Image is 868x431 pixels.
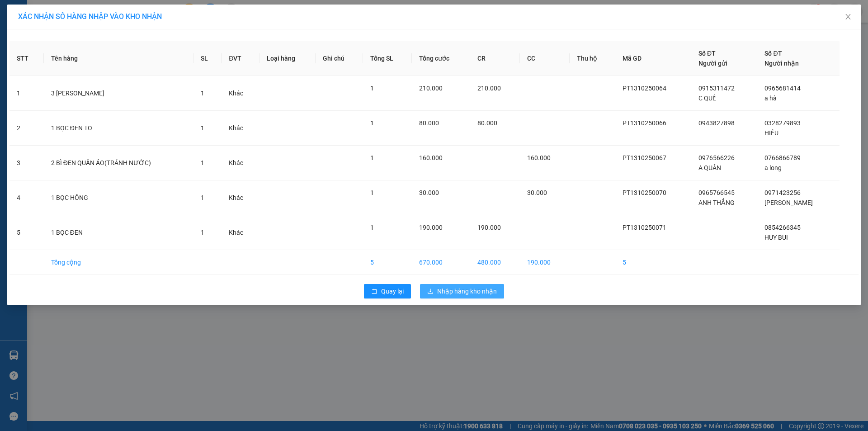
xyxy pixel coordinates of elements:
td: Khác [222,215,259,250]
span: Nhập hàng kho nhận [437,286,497,296]
th: Mã GD [615,41,692,76]
span: Số ĐT [698,50,716,57]
td: 5 [363,250,412,275]
td: Khác [222,76,259,111]
td: Khác [222,111,259,146]
span: 0965766545 [698,189,735,196]
span: a long [764,164,782,171]
span: 0854266345 [764,224,801,231]
span: 0976566226 [698,154,735,161]
span: download [427,288,434,295]
span: 1 [201,159,204,166]
span: 1 [201,194,204,201]
span: XÁC NHẬN SỐ HÀNG NHẬP VÀO KHO NHẬN [18,12,162,21]
th: CR [470,41,520,76]
td: 5 [9,215,44,250]
span: 160.000 [527,154,551,161]
span: C QUẾ [698,95,716,102]
span: PT1310250064 [623,85,666,92]
span: 190.000 [419,224,443,231]
td: 670.000 [412,250,470,275]
span: [PERSON_NAME] [764,199,813,206]
span: Người gửi [698,60,727,67]
span: 1 [370,119,374,127]
span: 30.000 [527,189,547,196]
span: 0971423256 [764,189,801,196]
span: 0915311472 [698,85,735,92]
th: CC [520,41,570,76]
span: 1 [201,90,204,97]
td: 3 [9,146,44,180]
span: 1 [370,154,374,161]
span: 0328279893 [764,119,801,127]
span: 1 [370,189,374,196]
span: ANH THẮNG [698,199,735,206]
span: 0965681414 [764,85,801,92]
th: Tổng SL [363,41,412,76]
span: 30.000 [419,189,439,196]
button: Close [835,5,861,30]
span: A QUÂN [698,164,721,171]
span: Quay lại [381,286,404,296]
th: Loại hàng [259,41,316,76]
span: rollback [371,288,377,295]
td: 1 [9,76,44,111]
span: Số ĐT [764,50,782,57]
span: a hà [764,95,777,102]
span: 1 [201,124,204,132]
span: 1 [201,229,204,236]
th: STT [9,41,44,76]
span: 80.000 [419,119,439,127]
span: PT1310250066 [623,119,666,127]
td: Tổng cộng [44,250,193,275]
th: Ghi chú [316,41,363,76]
span: 80.000 [477,119,497,127]
span: PT1310250067 [623,154,666,161]
span: HIẾU [764,129,778,137]
td: 1 BỌC ĐEN TO [44,111,193,146]
span: 1 [370,224,374,231]
span: 210.000 [477,85,501,92]
td: 4 [9,180,44,215]
span: PT1310250070 [623,189,666,196]
td: 1 BỌC ĐEN [44,215,193,250]
span: 1 [370,85,374,92]
td: 1 BỌC HỒNG [44,180,193,215]
th: Thu hộ [570,41,615,76]
th: ĐVT [222,41,259,76]
td: 190.000 [520,250,570,275]
td: 3 [PERSON_NAME] [44,76,193,111]
th: Tổng cước [412,41,470,76]
button: downloadNhập hàng kho nhận [420,284,504,298]
span: HUY BUI [764,234,788,241]
td: 5 [615,250,692,275]
th: SL [193,41,222,76]
td: 480.000 [470,250,520,275]
span: 190.000 [477,224,501,231]
span: 210.000 [419,85,443,92]
td: 2 BÌ ĐEN QUẦN ÁO(TRÁNH NƯỚC) [44,146,193,180]
span: PT1310250071 [623,224,666,231]
td: Khác [222,146,259,180]
span: close [844,13,852,20]
td: Khác [222,180,259,215]
td: 2 [9,111,44,146]
span: Người nhận [764,60,799,67]
span: 160.000 [419,154,443,161]
button: rollbackQuay lại [364,284,411,298]
span: 0766866789 [764,154,801,161]
span: 0943827898 [698,119,735,127]
th: Tên hàng [44,41,193,76]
